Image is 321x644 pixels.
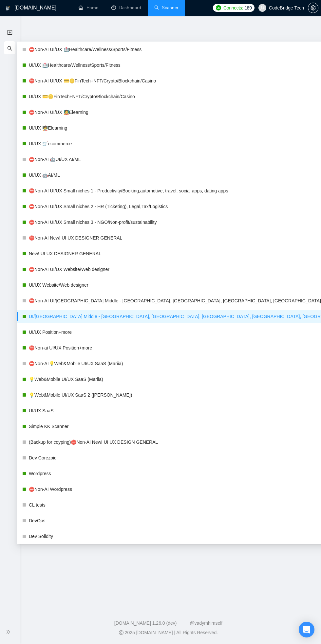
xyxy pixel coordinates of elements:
[4,26,15,39] li: New Scanner
[7,45,42,50] span: My Scanners
[154,5,179,10] a: searchScanner
[299,622,314,637] div: Open Intercom Messenger
[6,629,12,635] span: double-right
[21,629,316,636] div: 2025 [DOMAIN_NAME] | All Rights Reserved.
[7,42,12,55] span: search
[308,5,318,10] span: setting
[260,6,265,10] span: user
[308,3,318,13] button: setting
[114,620,177,626] a: [DOMAIN_NAME] 1.26.0 (dev)
[190,620,222,626] a: @vadymhimself
[79,5,98,10] a: homeHome
[6,3,10,13] img: logo
[308,5,318,10] a: setting
[244,4,252,11] span: 189
[223,4,243,11] span: Connects:
[111,5,141,10] a: dashboardDashboard
[216,5,221,10] img: upwork-logo.png
[119,630,123,635] span: copyright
